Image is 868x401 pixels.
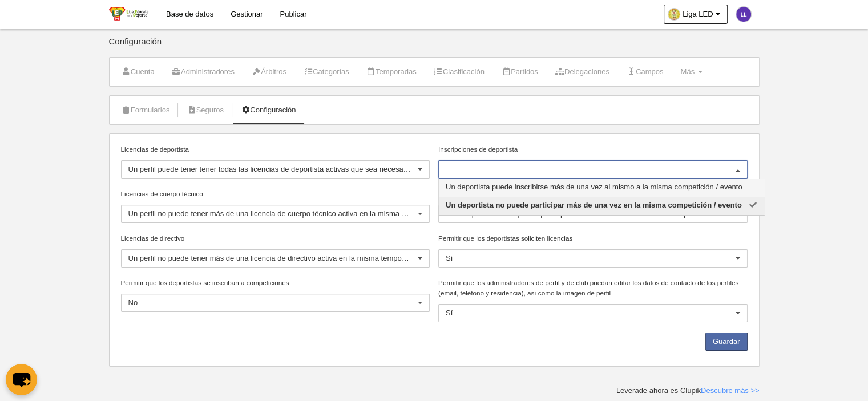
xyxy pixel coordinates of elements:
[549,63,616,80] a: Delegaciones
[115,102,176,119] a: Formularios
[438,233,748,244] label: Permitir que los deportistas soliciten licencias
[674,63,708,80] a: Más
[109,37,760,57] div: Configuración
[121,233,430,244] label: Licencias de directivo
[701,386,760,395] a: Descubre más >>
[235,102,302,119] a: Configuración
[360,63,423,80] a: Temporadas
[128,209,437,218] span: Un perfil no puede tener más de una licencia de cuerpo técnico activa en la misma temporada
[297,63,356,80] a: Categorías
[121,189,430,199] label: Licencias de cuerpo técnico
[446,309,453,317] span: Sí
[446,183,742,191] span: Un deportista puede inscribirse más de una vez al mismo a la misma competición / evento
[668,9,680,20] img: Oa3ElrZntIAI.30x30.jpg
[616,386,760,396] div: Leverade ahora es Clupik
[620,63,670,80] a: Campos
[128,165,411,173] span: Un perfil puede tener tener todas las licencias de deportista activas que sea necesario
[121,144,430,155] label: Licencias de deportista
[438,278,748,298] label: Permitir que los administradores de perfil y de club puedan editar los datos de contacto de los p...
[680,67,695,76] span: Más
[180,102,230,119] a: Seguros
[427,63,491,80] a: Clasificación
[446,209,738,218] span: Un cuerpo técnico no puede participar más de una vez en la misma competición / evento
[705,333,748,351] button: Guardar
[109,7,148,21] img: Liga LED
[438,144,748,155] label: Inscripciones de deportista
[736,7,751,22] img: c2l6ZT0zMHgzMCZmcz05JnRleHQ9TEwmYmc9NWUzNWIx.png
[495,63,544,80] a: Partidos
[446,201,742,209] span: Un deportista no puede participar más de una vez en la misma competición / evento
[128,298,138,307] span: No
[6,364,37,395] button: chat-button
[683,9,713,20] span: Liga LED
[128,254,417,262] span: Un perfil no puede tener más de una licencia de directivo activa en la misma temporada
[165,63,241,80] a: Administradores
[121,278,430,288] label: Permitir que los deportistas se inscriban a competiciones
[115,63,161,80] a: Cuenta
[664,5,727,24] a: Liga LED
[245,63,293,80] a: Árbitros
[446,254,453,262] span: Sí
